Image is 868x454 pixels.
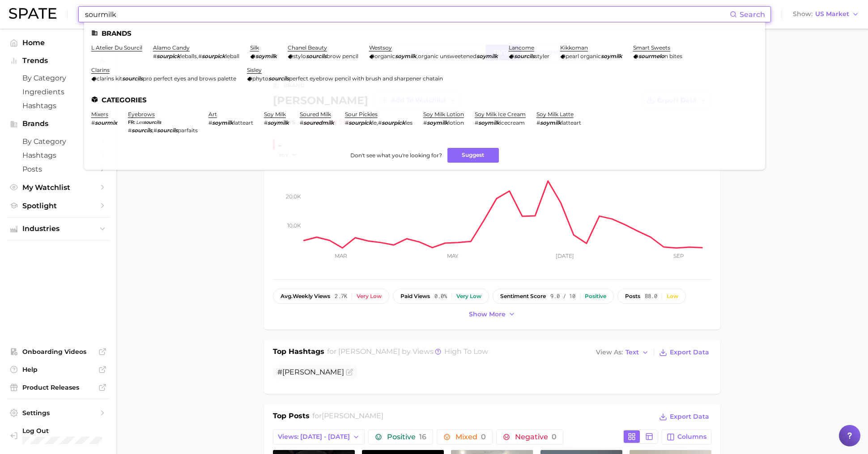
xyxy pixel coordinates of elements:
em: sourcils [306,53,327,59]
span: Onboarding Videos [22,348,94,356]
span: pro perfect eyes and brows palette [143,75,236,82]
div: , [369,53,498,59]
a: Settings [7,406,109,420]
span: by Category [22,137,94,146]
span: clarins kit [97,75,122,82]
span: Ingredients [22,88,94,96]
div: , [345,119,413,126]
span: brow pencil [327,53,358,59]
span: Posts [22,165,94,173]
em: soymilk [477,53,498,59]
div: , [128,127,198,134]
em: soymilk [601,53,622,59]
a: l atelier du sourcil [91,44,142,51]
span: weekly views [281,293,330,299]
button: Export Data [657,411,711,423]
a: chanel beauty [288,44,327,51]
span: Mixed [455,433,486,441]
span: Export Data [670,413,709,420]
a: Hashtags [7,99,109,113]
button: Trends [7,54,109,67]
span: Text [625,350,639,355]
input: Search here for a brand, industry, or ingredient [84,7,730,22]
div: Very low [357,293,382,299]
em: sourcils [157,127,178,134]
em: soymilk [212,119,234,126]
span: Columns [677,433,706,441]
span: high to low [444,347,488,356]
span: 0 [552,433,557,441]
span: # [300,119,303,126]
tspan: 10.0k [287,222,301,229]
span: [PERSON_NAME] [338,347,400,356]
a: My Watchlist [7,181,109,194]
span: Settings [22,409,94,417]
a: Hashtags [7,148,109,162]
span: les [405,119,413,126]
span: Brands [22,120,94,128]
a: soy milk latte [536,111,574,118]
span: My Watchlist [22,183,94,192]
span: 0 [481,433,486,441]
span: n bites [664,53,682,59]
span: leball [226,53,239,59]
span: Don't see what you're looking for? [350,152,442,159]
a: soured milk [300,111,331,118]
h1: Top Hashtags [273,346,324,359]
button: Brands [7,117,109,130]
span: # [475,119,478,126]
span: organic unsweetened [418,53,477,59]
span: Hashtags [22,151,94,160]
a: mixers [91,111,108,118]
em: soymilk [427,119,448,126]
span: Help [22,366,94,374]
span: latteart [562,119,581,126]
span: Show more [469,311,506,318]
a: art [208,111,217,118]
span: # [198,53,202,59]
span: Search [740,10,765,19]
span: lotion [448,119,464,126]
button: avg.weekly views2.7kVery low [273,289,389,304]
span: Spotlight [22,202,94,210]
em: sourcils [514,53,535,59]
em: sourpick [157,53,180,59]
span: styler [535,53,549,59]
em: sourcils [132,127,152,134]
span: sentiment score [500,293,546,299]
em: sourmelo [638,53,664,59]
button: Views: [DATE] - [DATE] [273,429,365,445]
a: Spotlight [7,199,109,213]
abbr: average [281,293,293,299]
span: paid views [400,293,430,299]
a: sour pickles [345,111,378,118]
em: soymilk [395,53,417,59]
tspan: May [447,252,459,259]
h2: for by Views [327,346,488,359]
span: Export Data [670,349,709,356]
span: 88.0 [645,293,657,299]
img: SPATE [9,8,56,19]
em: sourcils [144,119,161,125]
em: sourpick [349,119,372,126]
a: lancome [509,44,534,51]
a: soy milk [264,111,286,118]
em: soymilk [255,53,277,59]
button: Show more [467,308,518,320]
em: sourpick [382,119,405,126]
tspan: [DATE] [556,252,574,259]
span: [PERSON_NAME] [322,412,383,420]
span: # [378,119,382,126]
span: # [345,119,349,126]
a: Home [7,36,109,50]
span: # [153,53,157,59]
em: sourmix [95,119,117,126]
span: Industries [22,225,94,233]
span: leballs [180,53,197,59]
a: soy milk lotion [423,111,464,118]
span: 16 [419,433,426,441]
span: Show [793,12,813,17]
h2: for [312,411,383,424]
span: Positive [387,433,426,441]
span: fr [128,119,136,125]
